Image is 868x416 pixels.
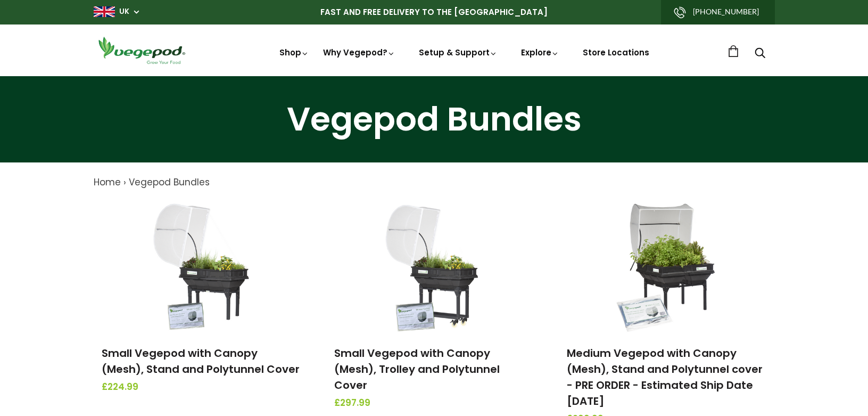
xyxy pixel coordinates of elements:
[334,346,500,393] a: Small Vegepod with Canopy (Mesh), Trolley and Polytunnel Cover
[94,176,775,190] nav: breadcrumbs
[94,6,115,17] img: gb_large.png
[123,176,126,189] span: ›
[94,176,121,189] a: Home
[119,6,129,17] a: UK
[13,103,855,136] h1: Vegepod Bundles
[334,396,534,410] span: £297.99
[129,176,210,189] a: Vegepod Bundles
[521,47,559,58] a: Explore
[755,48,765,60] a: Search
[279,47,309,58] a: Shop
[94,35,189,66] img: Vegepod
[567,346,763,409] a: Medium Vegepod with Canopy (Mesh), Stand and Polytunnel cover - PRE ORDER - Estimated Ship Date [...
[102,346,300,377] a: Small Vegepod with Canopy (Mesh), Stand and Polytunnel Cover
[145,200,257,333] img: Small Vegepod with Canopy (Mesh), Stand and Polytunnel Cover
[378,200,490,333] img: Small Vegepod with Canopy (Mesh), Trolley and Polytunnel Cover
[583,47,649,58] a: Store Locations
[102,380,301,394] span: £224.99
[611,200,723,333] img: Medium Vegepod with Canopy (Mesh), Stand and Polytunnel cover - PRE ORDER - Estimated Ship Date O...
[323,47,395,58] a: Why Vegepod?
[419,47,498,58] a: Setup & Support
